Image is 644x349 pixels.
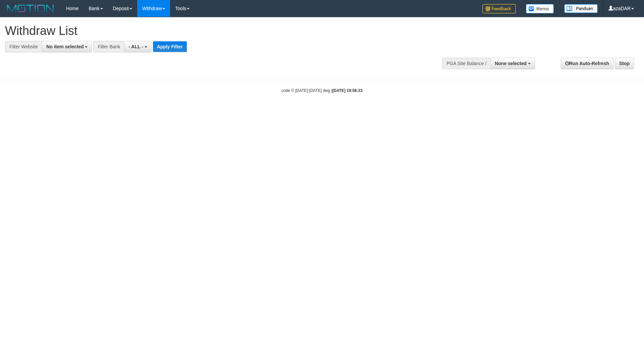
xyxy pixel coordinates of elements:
span: - ALL - [128,44,143,49]
span: No item selected [46,44,84,49]
button: - ALL - [124,41,151,52]
div: PGA Site Balance / [442,58,490,69]
small: code © [DATE]-[DATE] dwg | [281,88,363,93]
strong: [DATE] 19:58:23 [332,88,363,93]
div: Filter Bank [93,41,124,52]
span: None selected [495,61,527,66]
a: Run Auto-Refresh [561,58,613,69]
img: Button%20Memo.svg [526,4,554,13]
img: panduan.png [564,4,598,13]
button: None selected [490,58,535,69]
img: MOTION_logo.png [5,3,56,13]
div: Filter Website [5,41,42,52]
button: No item selected [42,41,92,52]
a: Stop [615,58,634,69]
h1: Withdraw List [5,24,423,38]
button: Apply Filter [153,41,187,52]
img: Feedback.jpg [482,4,516,13]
